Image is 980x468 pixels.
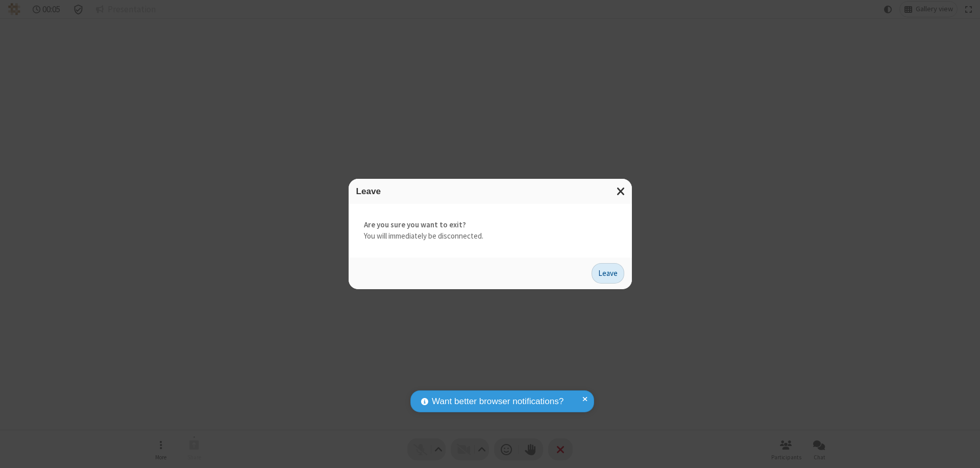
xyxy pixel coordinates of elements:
div: You will immediately be disconnected. [349,204,632,258]
button: Close modal [610,179,632,204]
strong: Are you sure you want to exit? [364,219,617,231]
span: Want better browser notifications? [432,395,563,408]
h3: Leave [356,186,624,196]
button: Leave [592,263,624,284]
